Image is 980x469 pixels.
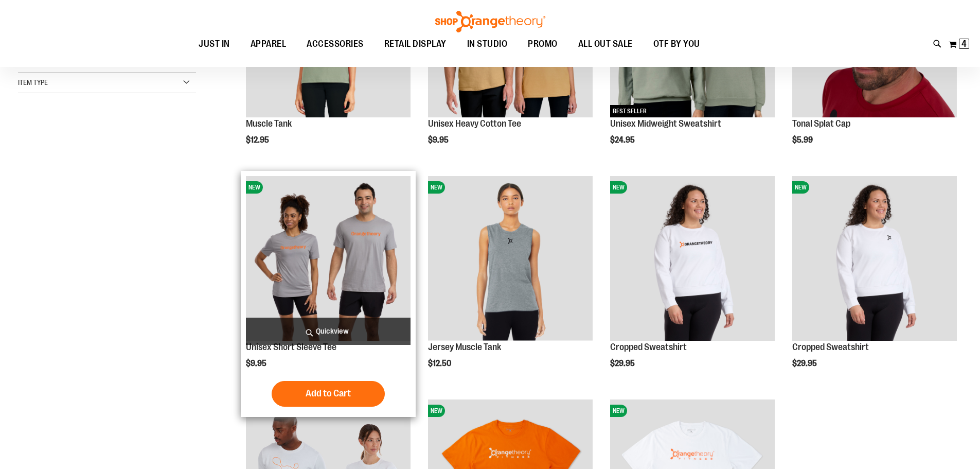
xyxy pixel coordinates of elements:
[241,171,416,417] div: product
[653,32,700,56] span: OTF BY YOU
[428,405,445,417] span: NEW
[246,176,411,341] img: Unisex Short Sleeve Tee
[428,176,593,341] img: Jersey Muscle Tank
[467,32,508,56] span: IN STUDIO
[605,171,780,394] div: product
[428,359,453,368] span: $12.50
[306,388,351,399] span: Add to Cart
[610,359,636,368] span: $29.95
[787,171,962,394] div: product
[610,176,775,341] img: Front of 2024 Q3 Balanced Basic Womens Cropped Sweatshirt
[307,32,364,56] span: ACCESSORIES
[428,176,593,342] a: Jersey Muscle TankNEW
[528,32,558,56] span: PROMO
[246,318,411,345] a: Quickview
[610,342,687,352] a: Cropped Sweatshirt
[428,135,450,145] span: $9.95
[610,135,636,145] span: $24.95
[246,342,336,352] a: Unisex Short Sleeve Tee
[246,359,268,368] span: $9.95
[18,78,48,86] span: Item Type
[792,359,818,368] span: $29.95
[792,135,814,145] span: $5.99
[251,32,287,56] span: APPAREL
[792,176,957,341] img: Front facing view of Cropped Sweatshirt
[199,32,230,56] span: JUST IN
[792,181,809,194] span: NEW
[428,118,521,129] a: Unisex Heavy Cotton Tee
[792,342,869,352] a: Cropped Sweatshirt
[423,171,598,394] div: product
[434,11,547,32] img: Shop Orangetheory
[428,181,445,194] span: NEW
[792,118,850,129] a: Tonal Splat Cap
[578,32,633,56] span: ALL OUT SALE
[272,381,385,407] button: Add to Cart
[246,135,271,145] span: $12.95
[610,405,627,417] span: NEW
[384,32,447,56] span: RETAIL DISPLAY
[610,105,649,117] span: BEST SELLER
[792,176,957,342] a: Front facing view of Cropped SweatshirtNEW
[610,181,627,194] span: NEW
[610,118,721,129] a: Unisex Midweight Sweatshirt
[246,176,411,342] a: Unisex Short Sleeve TeeNEW
[428,342,501,352] a: Jersey Muscle Tank
[961,39,967,49] span: 4
[246,181,263,194] span: NEW
[610,176,775,342] a: Front of 2024 Q3 Balanced Basic Womens Cropped SweatshirtNEW
[246,118,292,129] a: Muscle Tank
